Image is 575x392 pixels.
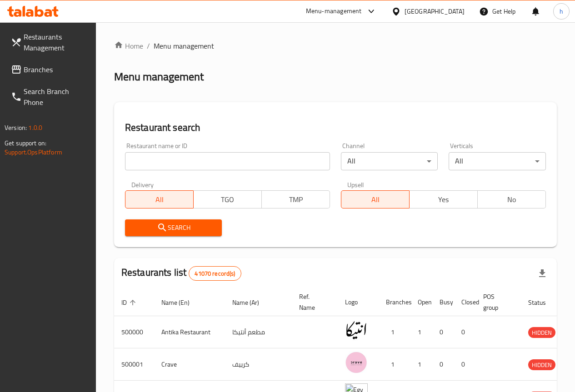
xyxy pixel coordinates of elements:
button: All [341,190,410,208]
td: 0 [432,316,454,348]
div: All [341,152,438,170]
h2: Restaurant search [125,121,546,134]
span: Status [528,297,558,308]
span: ID [121,297,139,308]
td: مطعم أنتيكا [225,316,292,348]
button: Yes [409,190,478,208]
td: 500001 [114,348,154,381]
label: Upsell [347,181,364,188]
input: Search for restaurant name or ID.. [125,152,330,170]
td: 500000 [114,316,154,348]
nav: breadcrumb [114,40,557,51]
span: Name (Ar) [232,297,271,308]
td: 1 [379,316,410,348]
button: No [477,190,546,208]
span: 1.0.0 [28,122,42,134]
span: Name (En) [161,297,201,308]
button: Search [125,219,222,236]
span: HIDDEN [528,327,555,338]
td: 0 [432,348,454,381]
span: Search Branch Phone [24,86,89,108]
td: 1 [379,348,410,381]
h2: Menu management [114,69,204,84]
button: TGO [193,190,262,208]
span: h [560,6,563,16]
span: TMP [265,193,326,206]
div: Menu-management [306,6,362,17]
span: Menu management [154,40,214,51]
span: HIDDEN [528,360,555,370]
img: Crave [345,351,368,374]
span: Restaurants Management [24,31,89,53]
span: TGO [197,193,258,206]
td: 0 [454,316,476,348]
span: No [481,193,542,206]
h2: Restaurants list [121,266,241,281]
span: Branches [24,64,89,75]
th: Branches [379,288,410,316]
span: All [345,193,406,206]
th: Busy [432,288,454,316]
div: [GEOGRAPHIC_DATA] [405,6,465,16]
td: كرييف [225,348,292,381]
span: Search [132,222,215,233]
th: Logo [338,288,379,316]
td: Crave [154,348,225,381]
span: Yes [413,193,474,206]
a: Support.OpsPlatform [5,146,62,158]
button: TMP [261,190,330,208]
span: All [129,193,190,206]
button: All [125,190,194,208]
span: 41070 record(s) [189,269,240,278]
a: Restaurants Management [4,26,96,59]
div: HIDDEN [528,327,555,338]
a: Search Branch Phone [4,80,96,113]
td: 1 [410,316,432,348]
th: Open [410,288,432,316]
div: Export file [531,263,553,284]
span: Version: [5,122,27,134]
a: Home [114,40,143,51]
label: Delivery [131,181,154,188]
td: 1 [410,348,432,381]
th: Closed [454,288,476,316]
span: POS group [483,291,510,313]
span: Ref. Name [299,291,327,313]
div: Total records count [189,266,241,281]
div: All [449,152,546,170]
div: HIDDEN [528,359,555,370]
img: Antika Restaurant [345,319,368,342]
a: Branches [4,59,96,80]
td: 0 [454,348,476,381]
td: Antika Restaurant [154,316,225,348]
span: Get support on: [5,137,46,149]
li: / [147,40,150,51]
